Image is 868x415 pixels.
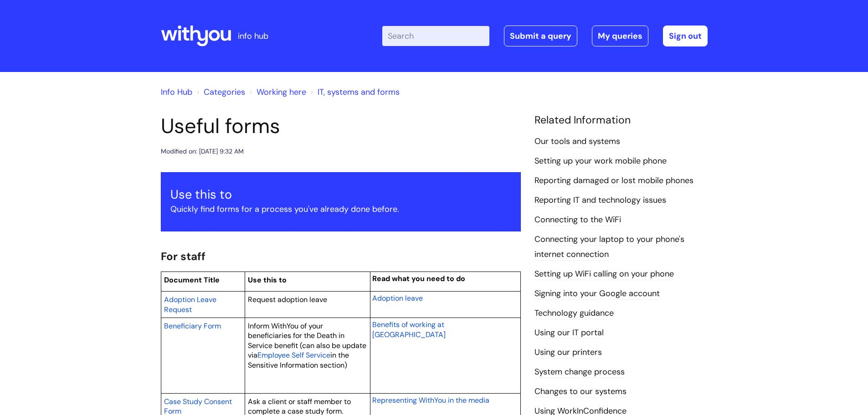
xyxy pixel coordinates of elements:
a: Adoption Leave Request [164,294,216,315]
span: Employee Self Service [257,350,330,360]
a: Representing WithYou in the media [372,395,489,405]
span: Read what you need to do [372,274,465,283]
span: Inform WithYou of your beneficiaries for the Death in Service benefit (can also be update via [248,321,366,360]
span: Request adoption leave [248,295,327,304]
a: Connecting to the WiFi [534,214,621,226]
li: IT, systems and forms [308,85,400,99]
h1: Useful forms [161,114,521,138]
span: Beneficiary Form [164,321,221,331]
a: System change process [534,366,625,378]
span: Benefits of working at [GEOGRAPHIC_DATA] [372,320,446,339]
a: Info Hub [161,87,192,97]
li: Solution home [195,85,245,99]
a: Setting up your work mobile phone [534,155,667,167]
a: Connecting your laptop to your phone's internet connection [534,234,684,260]
span: For staff [161,249,205,263]
span: Representing WithYou in the media [372,395,489,405]
span: Document Title [164,275,220,285]
span: Adoption Leave Request [164,295,216,314]
div: Modified on: [DATE] 9:32 AM [161,146,244,157]
a: Benefits of working at [GEOGRAPHIC_DATA] [372,319,446,340]
div: | - [382,26,708,46]
a: Sign out [663,26,708,46]
a: My queries [592,26,648,46]
h4: Related Information [534,114,708,127]
a: Reporting damaged or lost mobile phones [534,175,693,187]
a: Employee Self Service [257,349,330,360]
a: Adoption leave [372,292,423,303]
input: Search [382,26,489,46]
a: IT, systems and forms [318,87,400,97]
li: Working here [247,85,306,99]
h3: Use this to [170,187,511,202]
a: Using our IT portal [534,327,604,339]
a: Reporting IT and technology issues [534,195,666,206]
span: in the Sensitive Information section) [248,350,349,370]
a: Our tools and systems [534,136,620,148]
a: Working here [257,87,306,97]
a: Beneficiary Form [164,320,221,331]
p: info hub [238,29,268,43]
a: Technology guidance [534,307,614,319]
a: Signing into your Google account [534,288,660,300]
a: Submit a query [504,26,577,46]
a: Changes to our systems [534,386,627,398]
a: Setting up WiFi calling on your phone [534,268,674,280]
a: Categories [204,87,245,97]
span: Use this to [248,275,287,285]
p: Quickly find forms for a process you've already done before. [170,202,511,216]
span: Adoption leave [372,293,423,303]
a: Using our printers [534,347,602,359]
